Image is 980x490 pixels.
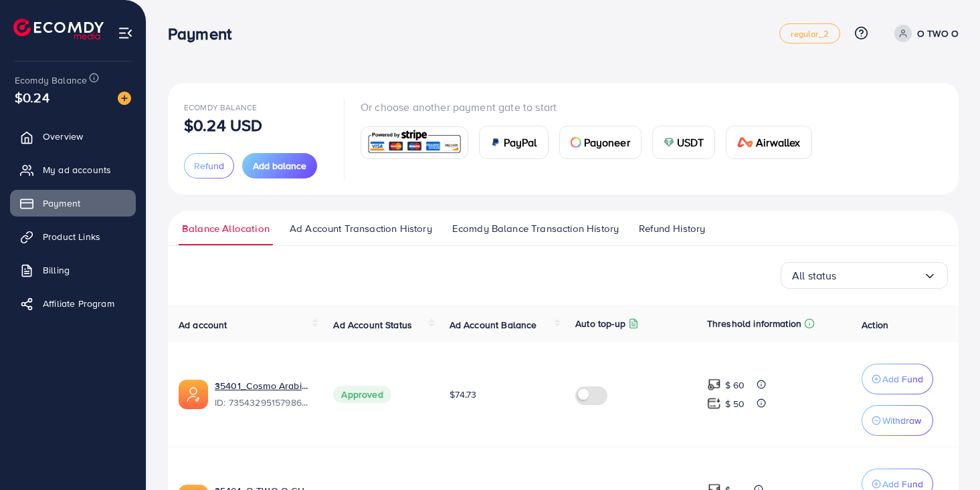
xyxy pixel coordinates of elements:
[215,379,312,392] a: 35401_Cosmo Arabia_1712313295997
[707,378,721,392] img: top-up amount
[792,265,837,286] span: All status
[862,364,933,394] button: Add Fund
[184,153,234,178] button: Refund
[361,126,468,159] a: card
[756,134,800,150] span: Airwallex
[571,137,581,148] img: card
[182,221,270,236] span: Balance Allocation
[652,126,716,159] a: cardUSDT
[862,405,933,436] button: Withdraw
[575,316,625,332] p: Auto top-up
[15,88,50,107] span: $0.24
[923,430,970,480] iframe: Chat
[361,99,823,115] p: Or choose another payment gate to start
[168,24,242,43] h3: Payment
[118,25,133,41] img: menu
[365,128,464,157] img: card
[10,257,136,283] a: Billing
[13,19,104,39] img: logo
[10,223,136,250] a: Product Links
[779,23,840,43] a: regular_2
[737,137,753,148] img: card
[10,190,136,217] a: Payment
[242,153,317,178] button: Add balance
[10,156,136,183] a: My ad accounts
[450,318,537,332] span: Ad Account Balance
[179,380,208,409] img: ic-ads-acc.e4c84228.svg
[43,263,70,277] span: Billing
[559,126,642,159] a: cardPayoneer
[215,379,312,410] div: <span class='underline'>35401_Cosmo Arabia_1712313295997</span></br>7354329515798675472
[10,123,136,150] a: Overview
[725,396,745,412] p: $ 50
[253,159,306,172] span: Add balance
[726,126,811,159] a: cardAirwallex
[179,318,227,332] span: Ad account
[15,74,87,87] span: Ecomdy Balance
[43,297,114,310] span: Affiliate Program
[781,262,948,289] div: Search for option
[889,25,959,42] a: O TWO O
[584,134,630,150] span: Payoneer
[215,396,312,409] span: ID: 7354329515798675472
[490,137,501,148] img: card
[791,29,828,38] span: regular_2
[882,412,921,428] p: Withdraw
[194,159,224,172] span: Refund
[43,130,83,143] span: Overview
[917,25,959,41] p: O TWO O
[639,221,705,236] span: Refund History
[664,137,674,148] img: card
[862,318,888,332] span: Action
[707,396,721,410] img: top-up amount
[333,318,412,332] span: Ad Account Status
[333,386,391,403] span: Approved
[677,134,704,150] span: USDT
[504,134,537,150] span: PayPal
[450,388,477,401] span: $74.73
[725,377,745,393] p: $ 60
[290,221,432,236] span: Ad Account Transaction History
[882,371,923,387] p: Add Fund
[43,197,80,210] span: Payment
[479,126,549,159] a: cardPayPal
[43,230,100,243] span: Product Links
[452,221,619,236] span: Ecomdy Balance Transaction History
[118,92,131,105] img: image
[837,265,923,286] input: Search for option
[43,163,111,176] span: My ad accounts
[184,117,262,133] p: $0.24 USD
[10,290,136,317] a: Affiliate Program
[707,316,801,332] p: Threshold information
[184,102,257,113] span: Ecomdy Balance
